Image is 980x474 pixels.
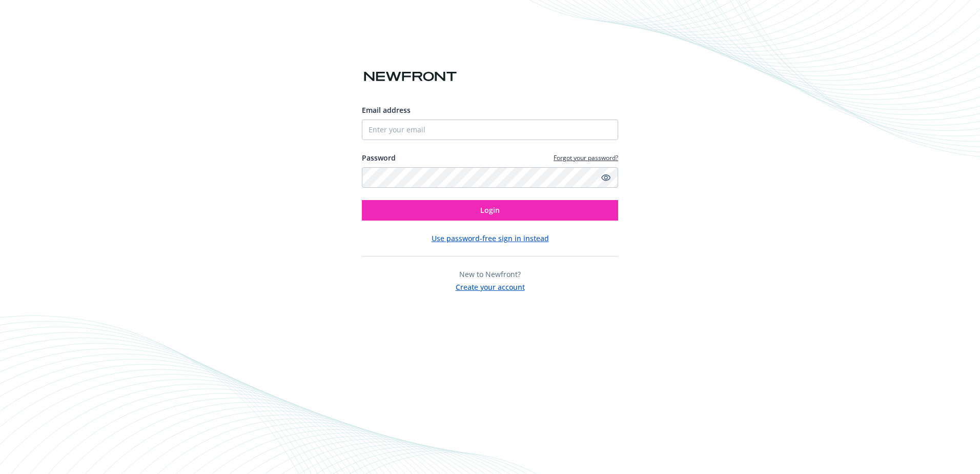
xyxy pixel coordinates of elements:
[362,105,411,115] span: Email address
[600,171,612,184] a: Show password
[362,120,618,140] input: Enter your email
[362,152,396,163] label: Password
[362,68,459,86] img: Newfront logo
[456,280,525,292] button: Create your account
[432,233,549,244] button: Use password-free sign in instead
[480,205,500,215] span: Login
[459,269,521,279] span: New to Newfront?
[362,200,618,221] button: Login
[554,153,618,162] a: Forgot your password?
[362,167,618,188] input: Enter your password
